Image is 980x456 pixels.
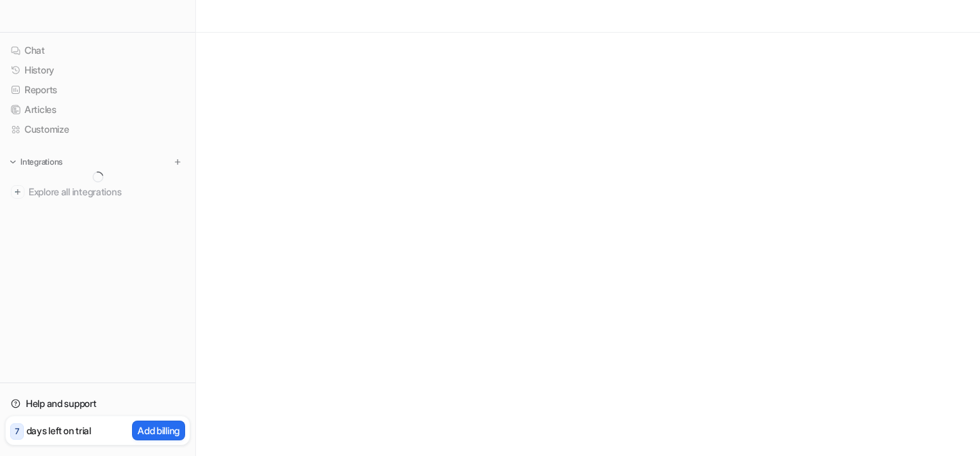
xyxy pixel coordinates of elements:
p: Integrations [20,157,63,167]
span: Explore all integrations [29,181,184,203]
a: Explore all integrations [5,182,190,201]
a: Articles [5,100,190,119]
a: Help and support [5,394,190,413]
a: Reports [5,80,190,99]
p: days left on trial [27,423,91,438]
img: explore all integrations [11,185,24,199]
p: 7 [15,425,19,438]
img: expand menu [8,157,18,167]
a: History [5,61,190,80]
button: Add billing [132,421,185,440]
a: Customize [5,120,190,139]
button: Integrations [5,155,67,169]
a: Chat [5,41,190,60]
img: menu_add.svg [173,157,182,167]
p: Add billing [137,423,180,438]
